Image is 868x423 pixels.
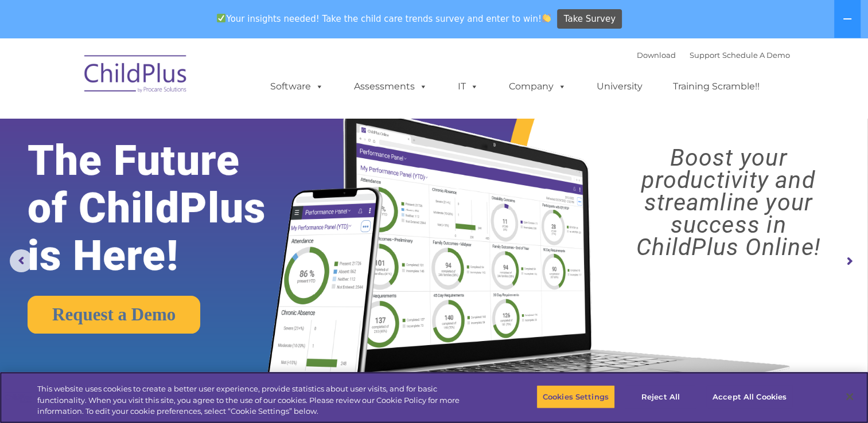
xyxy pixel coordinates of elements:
img: 👏 [542,14,551,22]
a: Assessments [342,75,439,98]
a: Take Survey [557,9,622,29]
font: | [637,50,790,60]
span: Your insights needed! Take the child care trends survey and enter to win! [212,7,556,30]
span: Phone number [159,123,208,131]
a: Request a Demo [28,296,200,334]
a: University [585,75,654,98]
button: Reject All [625,385,696,409]
a: Schedule A Demo [722,50,790,60]
span: Take Survey [564,9,616,29]
button: Close [837,384,862,409]
button: Cookies Settings [536,385,615,409]
rs-layer: The Future of ChildPlus is Here! [28,137,305,280]
span: Last name [159,76,194,84]
rs-layer: Boost your productivity and streamline your success in ChildPlus Online! [600,147,857,258]
a: Training Scramble!! [661,75,771,98]
img: ✅ [217,14,225,22]
a: IT [446,75,490,98]
a: Company [497,75,578,98]
div: This website uses cookies to create a better user experience, provide statistics about user visit... [37,383,477,417]
a: Support [690,50,720,60]
a: Download [637,50,676,60]
img: ChildPlus by Procare Solutions [79,47,193,104]
button: Accept All Cookies [706,385,793,409]
a: Software [259,75,335,98]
